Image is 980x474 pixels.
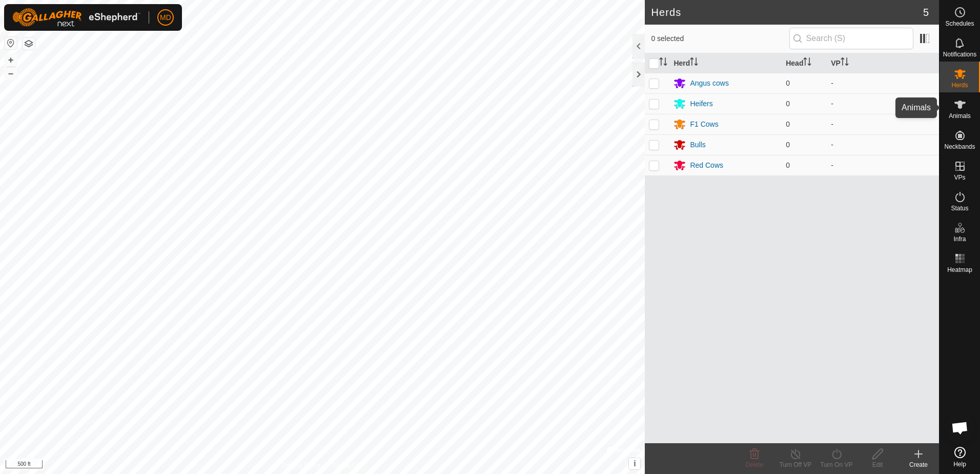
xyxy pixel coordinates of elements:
[789,28,913,49] input: Search (S)
[951,205,968,211] span: Status
[940,443,980,471] a: Help
[803,59,811,67] p-sorticon: Activate to sort
[949,113,971,119] span: Animals
[827,53,939,73] th: VP
[282,461,320,470] a: Privacy Policy
[786,100,790,108] span: 0
[5,67,17,80] button: –
[953,461,966,467] span: Help
[951,82,968,88] span: Herds
[690,78,728,89] div: Angus cows
[651,6,923,18] h2: Herds
[827,114,939,134] td: -
[953,236,966,242] span: Infra
[23,37,35,50] button: Map Layers
[629,458,640,469] button: i
[945,412,975,443] div: Open chat
[827,155,939,175] td: -
[775,460,816,469] div: Turn Off VP
[5,37,17,49] button: Reset Map
[746,461,764,468] span: Delete
[827,93,939,114] td: -
[690,160,723,171] div: Red Cows
[947,267,972,273] span: Heatmap
[634,459,636,468] span: i
[160,12,171,23] span: MD
[333,461,363,470] a: Contact Us
[816,460,857,469] div: Turn On VP
[923,5,929,20] span: 5
[12,8,140,27] img: Gallagher Logo
[651,33,789,44] span: 0 selected
[841,59,849,67] p-sorticon: Activate to sort
[690,119,718,130] div: F1 Cows
[669,53,782,73] th: Herd
[827,73,939,93] td: -
[782,53,827,73] th: Head
[659,59,667,67] p-sorticon: Activate to sort
[786,141,790,149] span: 0
[857,460,898,469] div: Edit
[786,161,790,169] span: 0
[827,134,939,155] td: -
[898,460,939,469] div: Create
[944,144,975,150] span: Neckbands
[943,51,976,57] span: Notifications
[954,174,965,181] span: VPs
[690,140,705,150] div: Bulls
[786,79,790,87] span: 0
[690,98,712,109] div: Heifers
[5,54,17,66] button: +
[786,120,790,128] span: 0
[945,21,974,27] span: Schedules
[690,59,698,67] p-sorticon: Activate to sort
